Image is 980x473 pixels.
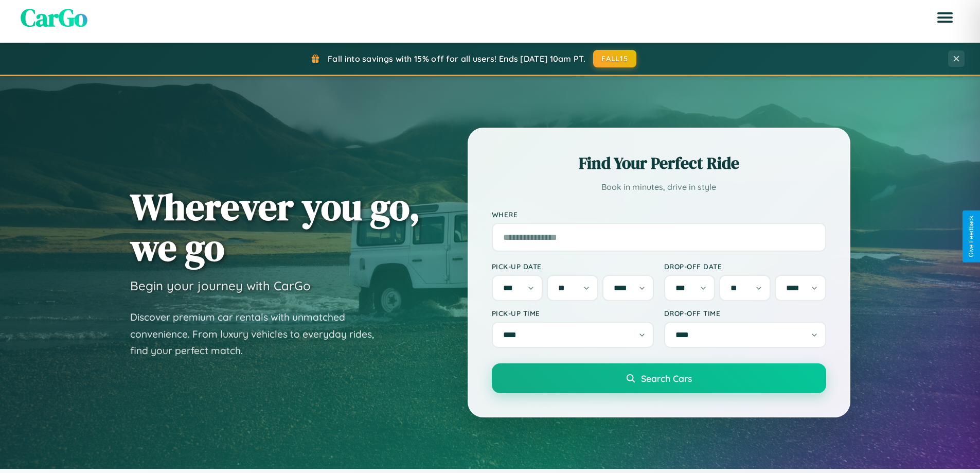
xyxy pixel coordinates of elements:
h2: Find Your Perfect Ride [492,152,826,174]
p: Book in minutes, drive in style [492,180,826,195]
div: Give Feedback [968,216,975,257]
span: CarGo [21,1,87,34]
span: Fall into savings with 15% off for all users! Ends [DATE] 10am PT. [328,54,585,64]
label: Pick-up Time [492,309,654,318]
label: Where [492,210,826,219]
span: Search Cars [641,373,692,384]
button: Search Cars [492,363,826,393]
button: FALL15 [593,50,636,67]
h1: Wherever you go, we go [130,186,420,268]
label: Drop-off Time [664,309,826,318]
label: Drop-off Date [664,262,826,271]
p: Discover premium car rentals with unmatched convenience. From luxury vehicles to everyday rides, ... [130,309,387,359]
h3: Begin your journey with CarGo [130,278,311,293]
button: Open menu [931,3,959,32]
label: Pick-up Date [492,262,654,271]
